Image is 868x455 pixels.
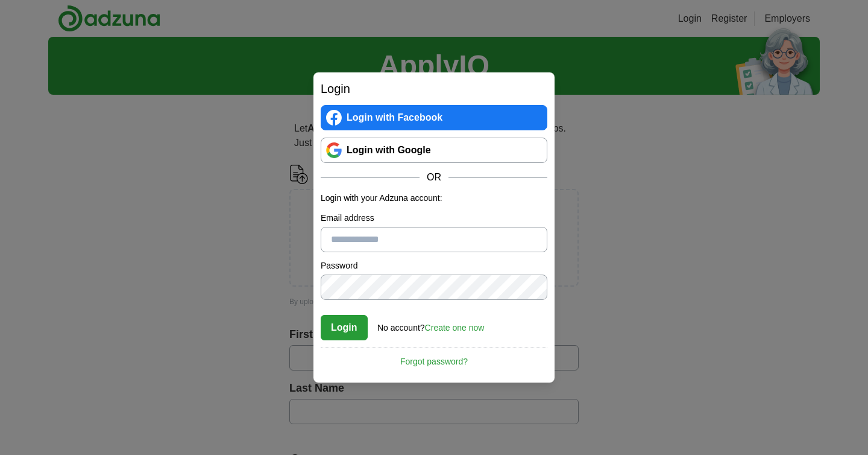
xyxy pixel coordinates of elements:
button: Login [321,315,368,340]
p: Login with your Adzuna account: [321,192,547,205]
a: Forgot password? [321,348,547,368]
a: Login with Google [321,138,547,163]
label: Password [321,259,547,272]
a: Login with Facebook [321,105,547,130]
span: OR [420,170,448,185]
label: Email address [321,212,547,224]
h2: Login [321,80,547,98]
a: Create one now [425,323,485,332]
div: No account? [377,314,484,334]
